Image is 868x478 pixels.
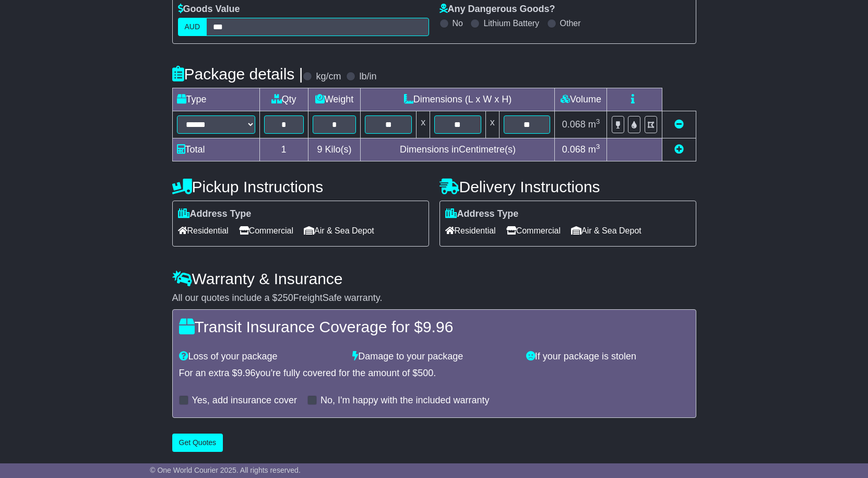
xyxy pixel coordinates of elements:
label: No [453,18,463,28]
span: Commercial [239,223,293,239]
td: 1 [259,138,308,161]
div: For an extra $ you're fully covered for the amount of $ . [179,368,689,379]
label: Goods Value [178,4,240,15]
span: Commercial [506,223,561,239]
sup: 3 [596,118,600,125]
label: Yes, add insurance cover [192,395,297,406]
div: Damage to your package [347,351,521,363]
td: Qty [259,88,308,111]
span: 0.068 [562,119,586,130]
h4: Warranty & Insurance [172,270,696,287]
label: kg/cm [316,71,341,83]
label: No, I'm happy with the included warranty [320,395,490,406]
label: Any Dangerous Goods? [439,4,555,15]
span: Residential [178,223,229,239]
h4: Package details | [172,65,303,83]
td: Dimensions in Centimetre(s) [361,138,555,161]
span: 9.96 [423,318,453,335]
h4: Pickup Instructions [172,178,429,195]
sup: 3 [596,143,600,150]
span: © One World Courier 2025. All rights reserved. [150,466,301,474]
span: m [588,119,600,130]
label: Other [560,18,581,28]
td: Kilo(s) [308,138,361,161]
label: Address Type [178,208,252,220]
div: All our quotes include a $ FreightSafe warranty. [172,293,696,304]
a: Remove this item [674,119,684,130]
span: 9 [317,144,322,155]
span: m [588,144,600,155]
button: Get Quotes [172,434,223,452]
span: 250 [278,293,293,303]
span: Air & Sea Depot [571,223,641,239]
h4: Transit Insurance Coverage for $ [179,318,689,335]
td: Total [172,138,259,161]
div: If your package is stolen [521,351,695,363]
label: AUD [178,18,207,36]
td: Volume [555,88,607,111]
td: x [485,111,499,138]
label: Lithium Battery [483,18,539,28]
div: Loss of your package [174,351,348,363]
td: Dimensions (L x W x H) [361,88,555,111]
td: x [417,111,430,138]
h4: Delivery Instructions [439,178,696,195]
span: Residential [445,223,496,239]
td: Type [172,88,259,111]
a: Add new item [674,144,684,155]
span: 9.96 [237,368,256,378]
span: Air & Sea Depot [304,223,374,239]
span: 500 [418,368,433,378]
label: lb/in [359,71,376,83]
label: Address Type [445,208,519,220]
span: 0.068 [562,144,586,155]
td: Weight [308,88,361,111]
